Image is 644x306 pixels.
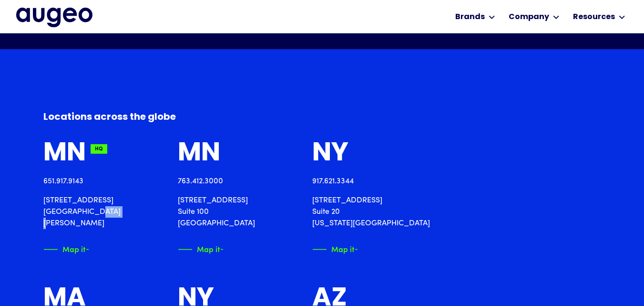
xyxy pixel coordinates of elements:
[43,140,86,168] div: MN
[509,11,549,23] div: Company
[220,244,235,254] img: Arrow symbol in bright green pointing right to indicate an active link.
[178,140,220,168] div: MN
[86,244,100,254] img: Arrow symbol in bright green pointing right to indicate an active link.
[43,178,83,185] a: 651.917.9143
[312,140,348,168] div: NY
[91,144,107,154] div: HQ
[178,244,223,254] a: Map itArrow symbol in bright green pointing right to indicate an active link.
[178,195,255,229] p: [STREET_ADDRESS] Suite 100 [GEOGRAPHIC_DATA]
[62,243,86,253] div: Map it
[16,8,92,27] img: Augeo's full logo in midnight blue.
[312,244,358,254] a: Map itArrow symbol in bright green pointing right to indicate an active link.
[455,11,485,23] div: Brands
[331,243,355,253] div: Map it
[16,8,92,27] a: home
[43,110,371,125] h6: Locations across the globe
[312,195,430,229] p: [STREET_ADDRESS] Suite 20 [US_STATE][GEOGRAPHIC_DATA]
[43,195,155,229] p: [STREET_ADDRESS] [GEOGRAPHIC_DATA][PERSON_NAME]
[573,11,615,23] div: Resources
[43,244,89,254] a: Map itArrow symbol in bright green pointing right to indicate an active link.
[355,244,369,254] img: Arrow symbol in bright green pointing right to indicate an active link.
[312,178,354,185] a: 917.621.3344
[197,243,220,253] div: Map it
[178,178,223,185] a: 763.412.3000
